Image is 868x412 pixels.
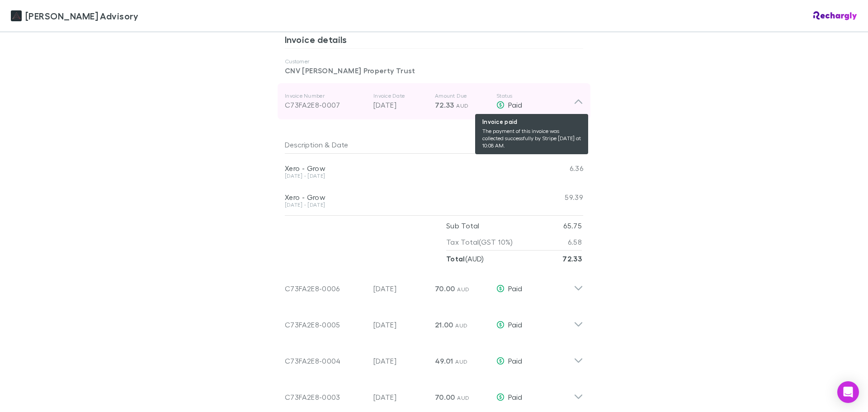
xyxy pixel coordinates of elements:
[285,58,583,65] p: Customer
[563,218,582,234] p: 65.75
[508,100,522,109] span: Paid
[496,92,574,99] p: Status
[455,322,467,329] span: AUD
[446,254,465,263] strong: Total
[508,284,522,293] span: Paid
[278,375,590,412] div: C73FA2E8-0003[DATE]70.00 AUDPaid
[508,356,522,365] span: Paid
[285,34,583,48] h3: Invoice details
[813,11,857,20] img: Rechargly Logo
[285,164,529,173] div: Xero - Grow
[285,193,529,202] div: Xero - Grow
[435,320,453,329] span: 21.00
[529,154,583,183] div: 6.36
[285,65,583,76] p: CNV [PERSON_NAME] Property Trust
[446,218,479,234] p: Sub Total
[446,251,484,267] p: ( AUD )
[373,92,428,99] p: Invoice Date
[332,136,348,154] button: Date
[373,392,428,403] p: [DATE]
[568,234,582,250] p: 6.58
[435,356,453,365] span: 49.01
[285,136,323,154] button: Description
[435,284,455,293] span: 70.00
[373,283,428,294] p: [DATE]
[278,267,590,303] div: C73FA2E8-0006[DATE]70.00 AUDPaid
[508,320,522,329] span: Paid
[508,393,522,401] span: Paid
[446,234,513,250] p: Tax Total (GST 10%)
[562,254,582,263] strong: 72.33
[529,183,583,212] div: 59.39
[373,99,428,110] p: [DATE]
[373,319,428,330] p: [DATE]
[435,100,454,109] span: 72.33
[456,102,468,109] span: AUD
[457,286,469,293] span: AUD
[25,9,138,23] span: [PERSON_NAME] Advisory
[457,394,469,401] span: AUD
[278,303,590,339] div: C73FA2E8-0005[DATE]21.00 AUDPaid
[285,92,366,99] p: Invoice Number
[285,202,529,208] div: [DATE] - [DATE]
[285,319,366,330] div: C73FA2E8-0005
[285,355,366,366] div: C73FA2E8-0004
[285,173,529,179] div: [DATE] - [DATE]
[285,99,366,110] div: C73FA2E8-0007
[11,10,22,21] img: Liston Newton Advisory's Logo
[455,358,467,365] span: AUD
[837,381,859,403] div: Open Intercom Messenger
[435,92,489,99] p: Amount Due
[285,392,366,403] div: C73FA2E8-0003
[278,83,590,119] div: Invoice NumberC73FA2E8-0007Invoice Date[DATE]Amount Due72.33 AUDStatus
[435,393,455,402] span: 70.00
[285,283,366,294] div: C73FA2E8-0006
[373,355,428,366] p: [DATE]
[285,136,525,154] div: &
[278,339,590,375] div: C73FA2E8-0004[DATE]49.01 AUDPaid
